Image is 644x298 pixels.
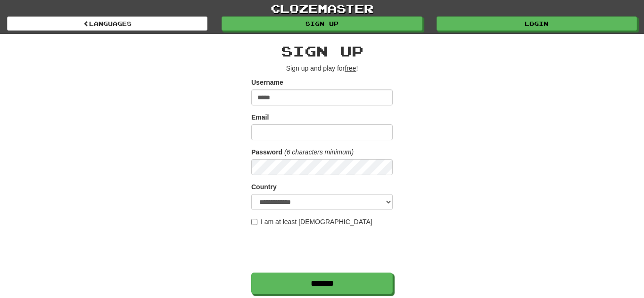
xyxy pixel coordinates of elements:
label: Email [251,113,269,122]
label: Username [251,78,283,87]
h2: Sign up [251,43,393,59]
input: I am at least [DEMOGRAPHIC_DATA] [251,219,257,225]
iframe: reCAPTCHA [251,231,395,268]
label: Country [251,182,277,192]
u: free [345,64,356,72]
a: Languages [7,16,207,31]
p: Sign up and play for ! [251,64,393,73]
a: Sign up [222,16,422,31]
em: (6 characters minimum) [284,148,354,156]
a: Login [437,16,637,31]
label: I am at least [DEMOGRAPHIC_DATA] [251,217,372,226]
label: Password [251,147,282,157]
